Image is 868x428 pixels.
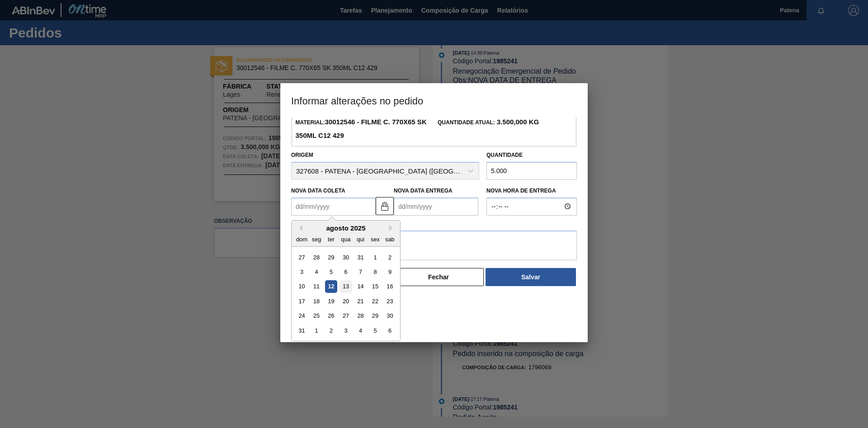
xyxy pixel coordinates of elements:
div: seg [311,233,323,245]
div: Choose sábado, 30 de agosto de 2025 [384,310,396,322]
span: Material: [295,119,426,139]
div: Choose segunda-feira, 28 de julho de 2025 [311,251,323,263]
label: Origem [291,152,313,158]
div: qui [354,233,367,245]
div: Choose quinta-feira, 14 de agosto de 2025 [354,280,367,292]
div: Choose domingo, 31 de agosto de 2025 [296,325,308,337]
div: Choose terça-feira, 2 de setembro de 2025 [325,325,337,337]
button: Next Month [389,225,396,231]
div: month 2025-08 [294,249,397,338]
div: Choose sábado, 16 de agosto de 2025 [384,280,396,292]
div: Choose terça-feira, 12 de agosto de 2025 [325,280,337,292]
div: Choose segunda-feira, 4 de agosto de 2025 [311,266,323,278]
div: Choose quarta-feira, 30 de julho de 2025 [340,251,352,263]
span: Quantidade Atual: [438,119,539,126]
label: Nova Data Entrega [394,188,453,194]
div: ter [325,233,337,245]
strong: 30012546 - FILME C. 770X65 SK 350ML C12 429 [295,118,426,139]
button: Salvar [486,268,576,286]
div: Choose segunda-feira, 1 de setembro de 2025 [311,325,323,337]
img: locked [379,201,390,212]
div: Choose domingo, 3 de agosto de 2025 [296,266,308,278]
input: dd/mm/yyyy [394,198,478,216]
div: Choose quinta-feira, 31 de julho de 2025 [354,251,367,263]
strong: 3.500,000 KG [495,118,539,126]
div: Choose sexta-feira, 29 de agosto de 2025 [369,310,381,322]
div: Choose terça-feira, 26 de agosto de 2025 [325,310,337,322]
div: Choose quinta-feira, 21 de agosto de 2025 [354,295,367,307]
div: Choose quinta-feira, 7 de agosto de 2025 [354,266,367,278]
div: Choose domingo, 27 de julho de 2025 [296,251,308,263]
div: dom [296,233,308,245]
button: Previous Month [296,225,302,231]
div: Choose quarta-feira, 6 de agosto de 2025 [340,266,352,278]
div: Choose quinta-feira, 28 de agosto de 2025 [354,310,367,322]
div: Choose domingo, 10 de agosto de 2025 [296,280,308,292]
div: Choose quarta-feira, 3 de setembro de 2025 [340,325,352,337]
div: Choose segunda-feira, 11 de agosto de 2025 [311,280,323,292]
label: Nova Data Coleta [291,188,345,194]
div: Choose domingo, 24 de agosto de 2025 [296,310,308,322]
input: dd/mm/yyyy [291,198,376,216]
div: agosto 2025 [292,224,400,232]
div: Choose sábado, 23 de agosto de 2025 [384,295,396,307]
button: Fechar [393,268,484,286]
div: Choose sexta-feira, 8 de agosto de 2025 [369,266,381,278]
div: Choose sábado, 2 de agosto de 2025 [384,251,396,263]
h3: Informar alterações no pedido [280,83,588,118]
div: Choose quinta-feira, 4 de setembro de 2025 [354,325,367,337]
div: Choose terça-feira, 19 de agosto de 2025 [325,295,337,307]
div: sab [384,233,396,245]
div: Choose sexta-feira, 22 de agosto de 2025 [369,295,381,307]
div: Choose segunda-feira, 18 de agosto de 2025 [311,295,323,307]
label: Quantidade [486,152,523,158]
div: Choose sexta-feira, 5 de setembro de 2025 [369,325,381,337]
label: Nova Hora de Entrega [486,184,577,198]
div: Choose segunda-feira, 25 de agosto de 2025 [311,310,323,322]
div: sex [369,233,381,245]
div: Choose terça-feira, 29 de julho de 2025 [325,251,337,263]
div: Choose sábado, 6 de setembro de 2025 [384,325,396,337]
div: Choose quarta-feira, 13 de agosto de 2025 [340,280,352,292]
label: Observação [291,218,577,231]
div: Choose quarta-feira, 27 de agosto de 2025 [340,310,352,322]
div: Choose sexta-feira, 1 de agosto de 2025 [369,251,381,263]
div: qua [340,233,352,245]
button: locked [376,197,394,215]
div: Choose quarta-feira, 20 de agosto de 2025 [340,295,352,307]
div: Choose sexta-feira, 15 de agosto de 2025 [369,280,381,292]
div: Choose sábado, 9 de agosto de 2025 [384,266,396,278]
div: Choose terça-feira, 5 de agosto de 2025 [325,266,337,278]
div: Choose domingo, 17 de agosto de 2025 [296,295,308,307]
